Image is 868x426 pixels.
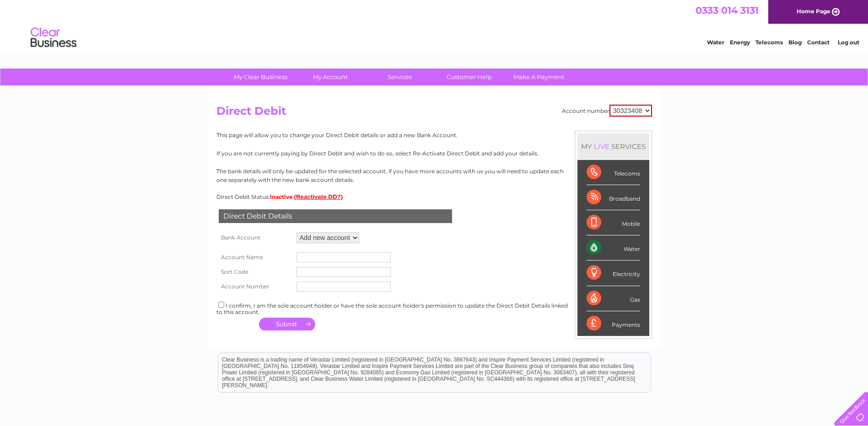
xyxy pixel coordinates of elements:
[216,131,652,139] p: This page will allow you to change your Direct Debit details or add a new Bank Account.
[216,230,294,245] th: Bank Account
[695,5,759,16] a: 0333 014 3131
[501,69,577,85] a: Make A Payment
[219,209,452,223] div: Direct Debit Details
[30,24,77,52] img: logo.png
[270,193,293,200] span: Inactive
[587,160,640,185] div: Telecoms
[587,235,640,261] div: Water
[292,69,368,85] a: My Account
[216,105,652,122] h2: Direct Debit
[577,133,649,160] div: MY SERVICES
[587,261,640,286] div: Electricity
[562,105,652,117] div: Account number
[431,69,507,85] a: Customer Help
[218,5,651,44] div: Clear Business is a trading name of Verastar Limited (registered in [GEOGRAPHIC_DATA] No. 3667643...
[216,149,652,158] p: If you are not currently paying by Direct Debit and wish to do so, select Re-Activate Direct Debi...
[223,69,298,85] a: My Clear Business
[587,286,640,311] div: Gas
[755,39,783,46] a: Telecoms
[587,311,640,336] div: Payments
[216,300,652,315] div: I confirm, I am the sole account holder or have the sole account holder's permission to update th...
[587,185,640,210] div: Broadband
[838,39,859,46] a: Log out
[216,250,294,265] th: Account Name
[216,167,652,184] p: The bank details will only be updated for the selected account, if you have more accounts with us...
[587,210,640,235] div: Mobile
[592,142,611,151] div: LIVE
[216,279,294,294] th: Account Number
[730,39,750,46] a: Energy
[807,39,830,46] a: Contact
[788,39,802,46] a: Blog
[362,69,437,85] a: Services
[216,193,652,200] div: Direct Debit Status:
[707,39,724,46] a: Water
[294,193,343,200] button: (Reactivate DD?)
[216,265,294,279] th: Sort Code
